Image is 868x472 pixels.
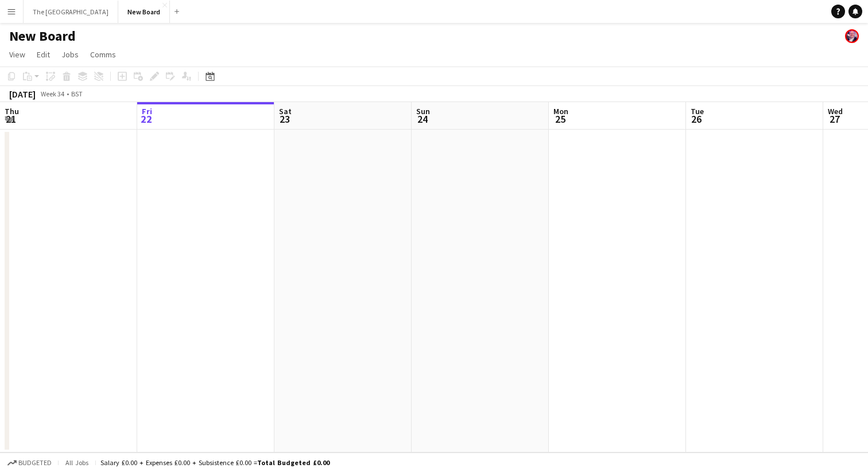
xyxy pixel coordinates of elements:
[32,47,55,62] a: Edit
[414,112,430,126] span: 24
[826,112,843,126] span: 27
[689,112,704,126] span: 26
[6,457,53,469] button: Budgeted
[3,112,19,126] span: 21
[63,458,91,467] span: All jobs
[37,49,50,60] span: Edit
[277,112,292,126] span: 23
[142,106,152,116] span: Fri
[257,458,330,467] span: Total Budgeted £0.00
[90,49,116,60] span: Comms
[9,28,76,45] h1: New Board
[118,1,170,23] button: New Board
[38,89,67,98] span: Week 34
[5,47,30,62] a: View
[9,88,36,100] div: [DATE]
[9,49,25,60] span: View
[100,458,330,467] div: Salary £0.00 + Expenses £0.00 + Subsistence £0.00 =
[553,106,568,116] span: Mon
[61,49,79,60] span: Jobs
[140,112,152,126] span: 22
[86,47,121,62] a: Comms
[845,29,859,43] app-user-avatar: Nick Einhorn
[24,1,118,23] button: The [GEOGRAPHIC_DATA]
[5,106,19,116] span: Thu
[279,106,292,116] span: Sat
[57,47,83,62] a: Jobs
[691,106,704,116] span: Tue
[18,459,52,467] span: Budgeted
[552,112,568,126] span: 25
[71,89,83,98] div: BST
[416,106,430,116] span: Sun
[828,106,843,116] span: Wed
